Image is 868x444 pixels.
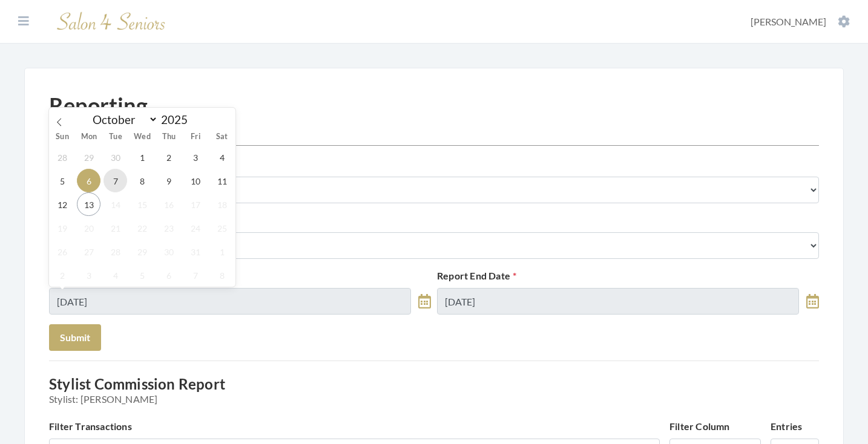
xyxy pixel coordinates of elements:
[157,216,180,240] span: October 23, 2025
[183,216,207,240] span: October 24, 2025
[158,113,198,126] input: Year
[49,133,819,148] h2: Report Options
[183,145,207,169] span: October 3, 2025
[77,263,100,287] span: November 3, 2025
[77,145,100,169] span: September 29, 2025
[183,240,207,263] span: October 31, 2025
[210,145,234,169] span: October 4, 2025
[51,7,172,36] img: Salon 4 Seniors
[210,216,234,240] span: October 25, 2025
[102,133,129,141] span: Tue
[77,169,100,192] span: October 6, 2025
[157,240,180,263] span: October 30, 2025
[50,145,74,169] span: September 28, 2025
[210,169,234,192] span: October 11, 2025
[87,112,158,127] select: Month
[49,376,819,405] h3: Stylist Commission Report
[50,169,74,192] span: October 5, 2025
[437,288,799,315] input: Select Date
[183,192,207,216] span: October 17, 2025
[104,216,127,240] span: October 21, 2025
[669,419,730,434] label: Filter Column
[50,192,74,216] span: October 12, 2025
[130,169,154,192] span: October 8, 2025
[130,192,154,216] span: October 15, 2025
[50,216,74,240] span: October 19, 2025
[157,263,180,287] span: November 6, 2025
[418,288,431,315] a: toggle
[182,133,209,141] span: Fri
[130,240,154,263] span: October 29, 2025
[49,393,819,405] span: Stylist: [PERSON_NAME]
[157,169,180,192] span: October 9, 2025
[157,192,180,216] span: October 16, 2025
[104,263,127,287] span: November 4, 2025
[806,288,819,315] a: toggle
[209,133,235,141] span: Sat
[130,263,154,287] span: November 5, 2025
[77,240,100,263] span: October 27, 2025
[104,169,127,192] span: October 7, 2025
[50,263,74,287] span: November 2, 2025
[49,419,132,434] label: Filter Transactions
[210,263,234,287] span: November 8, 2025
[129,133,156,141] span: Wed
[77,192,100,216] span: October 13, 2025
[130,145,154,169] span: October 1, 2025
[183,169,207,192] span: October 10, 2025
[771,419,802,434] label: Entries
[49,288,411,315] input: Select Date
[210,192,234,216] span: October 18, 2025
[49,93,148,119] h1: Reporting
[130,216,154,240] span: October 22, 2025
[49,324,101,351] button: Submit
[104,192,127,216] span: October 14, 2025
[747,15,853,28] button: [PERSON_NAME]
[50,240,74,263] span: October 26, 2025
[183,263,207,287] span: November 7, 2025
[157,145,180,169] span: October 2, 2025
[49,133,76,141] span: Sun
[77,216,100,240] span: October 20, 2025
[104,145,127,169] span: September 30, 2025
[76,133,102,141] span: Mon
[437,269,516,283] label: Report End Date
[104,240,127,263] span: October 28, 2025
[751,16,826,27] span: [PERSON_NAME]
[210,240,234,263] span: November 1, 2025
[156,133,182,141] span: Thu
